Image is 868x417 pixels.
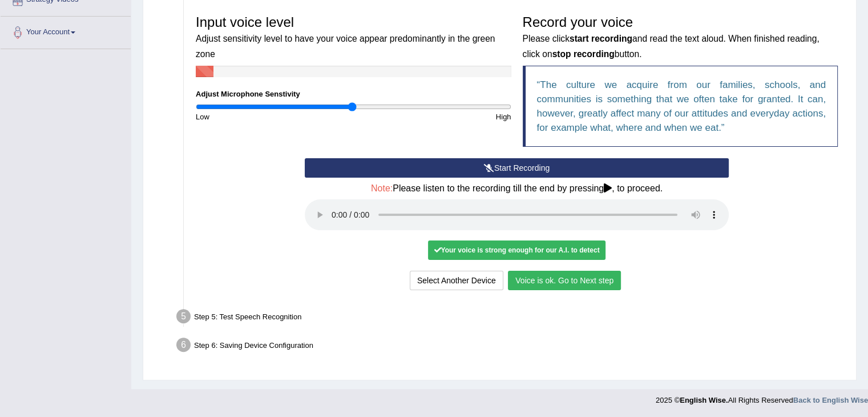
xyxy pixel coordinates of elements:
span: Note: [371,183,393,193]
a: Your Account [1,17,131,45]
h3: Input voice level [196,15,511,60]
h4: Please listen to the recording till the end by pressing , to proceed. [305,183,729,194]
button: Select Another Device [410,271,503,290]
div: 2025 © All Rights Reserved [656,389,868,406]
button: Voice is ok. Go to Next step [508,271,621,290]
div: Step 5: Test Speech Recognition [171,306,851,331]
q: The culture we acquire from our families, schools, and communities is something that we often tak... [537,79,826,133]
small: Please click and read the text aloud. When finished reading, click on button. [523,34,819,58]
div: Your voice is strong enough for our A.I. to detect [428,240,605,260]
label: Adjust Microphone Senstivity [196,89,300,99]
div: High [353,111,516,122]
b: start recording [570,34,632,43]
div: Low [190,111,353,122]
strong: English Wise. [680,396,728,404]
b: stop recording [552,49,615,59]
div: Step 6: Saving Device Configuration [171,334,851,359]
h3: Record your voice [523,15,838,60]
small: Adjust sensitivity level to have your voice appear predominantly in the green zone [196,34,495,58]
a: Back to English Wise [793,396,868,404]
button: Start Recording [305,158,729,178]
